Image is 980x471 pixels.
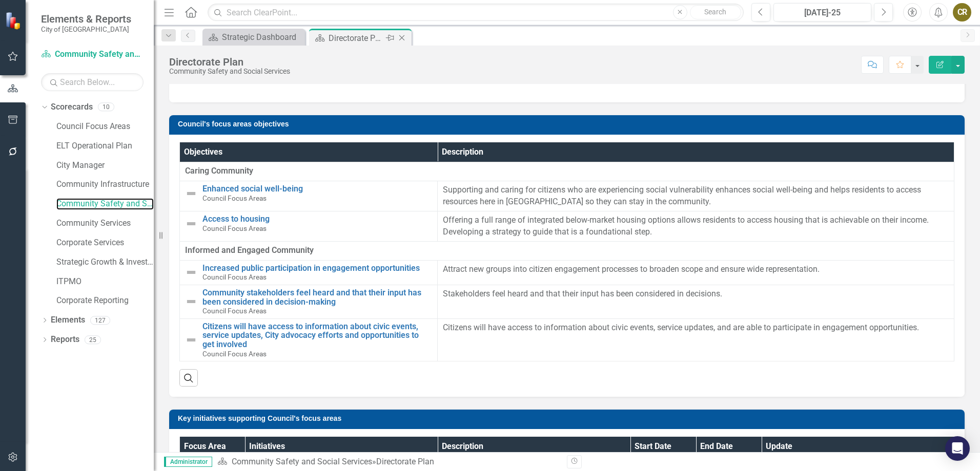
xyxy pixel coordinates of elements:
a: Community stakeholders feel heard and that their input has been considered in decision-making [202,288,432,306]
a: Citizens will have access to information about civic events, service updates, City advocacy effor... [202,322,432,349]
img: Not Defined [185,295,197,308]
td: Double-Click to Edit [180,241,954,260]
span: Council Focus Areas [202,307,267,315]
td: Double-Click to Edit Right Click for Context Menu [180,211,438,242]
div: Directorate Plan [329,32,383,45]
div: 25 [85,335,101,344]
span: Council Focus Areas [202,194,267,202]
a: Enhanced social well-being [202,184,432,194]
div: » [217,456,559,468]
span: Council Focus Areas [202,224,267,232]
div: Directorate Plan [169,56,290,68]
span: Informed and Engaged Community [185,245,949,256]
td: Double-Click to Edit [438,285,954,318]
a: Elements [51,314,85,326]
button: CR [953,3,971,22]
span: Council Focus Areas [202,273,267,281]
td: Double-Click to Edit [438,260,954,285]
a: Community Safety and Social Services [41,49,144,60]
a: Community Safety and Social Services [56,198,154,210]
a: Increased public participation in engagement opportunities [202,264,432,273]
p: Attract new groups into citizen engagement processes to broaden scope and ensure wide representat... [443,264,949,275]
a: Access to housing [202,215,432,224]
a: ELT Operational Plan [56,140,154,152]
div: [DATE]-25 [777,7,868,19]
p: Supporting and caring for citizens who are experiencing social vulnerability enhances social well... [443,184,949,208]
button: [DATE]-25 [773,3,871,22]
div: 127 [90,316,110,325]
a: Community Services [56,218,154,229]
a: Community Safety and Social Services [232,457,372,466]
a: Strategic Dashboard [205,31,302,44]
div: Open Intercom Messenger [945,436,970,461]
a: Community Infrastructure [56,179,154,190]
input: Search ClearPoint... [208,4,744,22]
span: Council Focus Areas [202,350,267,358]
a: Corporate Services [56,237,154,249]
td: Double-Click to Edit [438,211,954,242]
td: Double-Click to Edit Right Click for Context Menu [180,181,438,211]
img: ClearPoint Strategy [5,11,23,29]
div: Strategic Dashboard [222,31,302,44]
div: Community Safety and Social Services [169,68,290,75]
img: Not Defined [185,266,197,279]
span: Search [704,8,726,16]
span: Administrator [164,457,212,467]
td: Double-Click to Edit Right Click for Context Menu [180,260,438,285]
td: Double-Click to Edit [438,318,954,361]
button: Search [690,5,741,19]
a: City Manager [56,160,154,172]
img: Not Defined [185,334,197,346]
td: Double-Click to Edit [180,162,954,181]
a: Scorecards [51,101,93,113]
p: Offering a full range of integrated below-market housing options allows residents to access housi... [443,215,949,238]
td: Double-Click to Edit [438,181,954,211]
h3: Key initiatives supporting Council's focus areas [178,415,959,422]
a: ITPMO [56,276,154,288]
input: Search Below... [41,73,144,91]
img: Not Defined [185,218,197,230]
span: Caring Community [185,165,949,177]
span: Elements & Reports [41,13,131,25]
a: Corporate Reporting [56,295,154,307]
p: Citizens will have access to information about civic events, service updates, and are able to par... [443,322,949,334]
div: Directorate Plan [376,457,434,466]
a: Strategic Growth & Investment [56,256,154,268]
a: Council Focus Areas [56,121,154,133]
small: City of [GEOGRAPHIC_DATA] [41,25,131,33]
a: Reports [51,334,79,346]
td: Double-Click to Edit Right Click for Context Menu [180,285,438,318]
img: Not Defined [185,187,197,200]
td: Double-Click to Edit Right Click for Context Menu [180,318,438,361]
h3: Council's focus areas objectives [178,120,959,128]
div: 10 [98,103,114,112]
p: Stakeholders feel heard and that their input has been considered in decisions. [443,288,949,300]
